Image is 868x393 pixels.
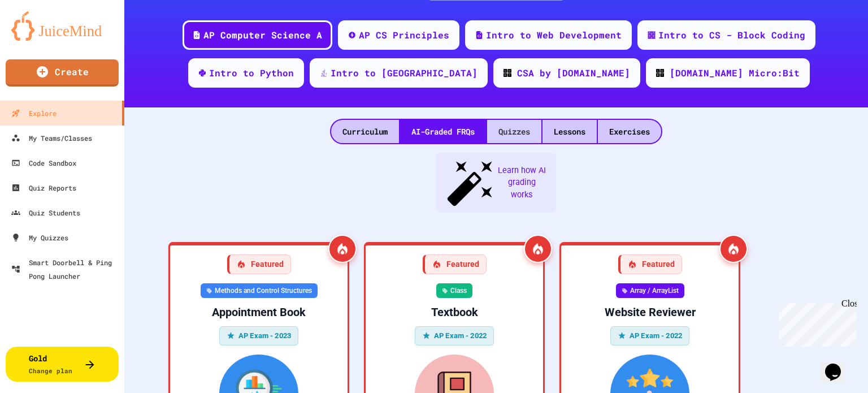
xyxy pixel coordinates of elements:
[331,66,478,80] div: Intro to [GEOGRAPHIC_DATA]
[29,352,72,376] div: Gold
[11,256,120,283] div: Smart Doorbell & Ping Pong Launcher
[6,59,119,87] a: Create
[11,106,57,120] div: Explore
[618,254,682,274] div: Featured
[570,305,730,319] div: Website Reviewer
[610,326,689,346] div: AP Exam - 2022
[11,206,80,219] div: Quiz Students
[201,283,318,298] div: Methods and Control Structures
[496,165,547,201] span: Learn how AI grading works
[179,305,338,319] div: Appointment Book
[415,326,494,346] div: AP Exam - 2022
[670,66,800,80] div: [DOMAIN_NAME] Micro:Bit
[486,28,622,42] div: Intro to Web Development
[29,366,72,375] span: Change plan
[504,69,511,77] img: CODE_logo_RGB.png
[658,28,805,42] div: Intro to CS - Block Coding
[227,254,291,274] div: Featured
[203,28,322,42] div: AP Computer Science A
[436,283,472,298] div: Class
[598,120,661,143] div: Exercises
[542,120,597,143] div: Lessons
[6,347,119,382] button: GoldChange plan
[5,5,78,72] div: Chat with us now!Close
[11,131,92,145] div: My Teams/Classes
[616,283,684,298] div: Array / ArrayList
[821,348,857,382] iframe: chat widget
[219,326,298,346] div: AP Exam - 2023
[400,120,486,143] div: AI-Graded FRQs
[517,66,630,80] div: CSA by [DOMAIN_NAME]
[375,305,534,319] div: Textbook
[331,120,399,143] div: Curriculum
[11,181,76,195] div: Quiz Reports
[11,156,76,170] div: Code Sandbox
[774,299,857,347] iframe: chat widget
[487,120,541,143] div: Quizzes
[11,231,68,244] div: My Quizzes
[209,66,294,80] div: Intro to Python
[423,254,487,274] div: Featured
[656,69,664,77] img: CODE_logo_RGB.png
[359,28,449,42] div: AP CS Principles
[11,11,113,41] img: logo-orange.svg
